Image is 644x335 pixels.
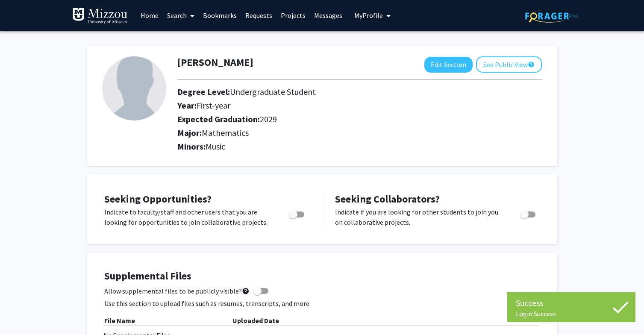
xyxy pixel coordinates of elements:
button: See Public View [476,56,542,73]
img: Profile Picture [102,56,166,120]
span: Seeking Collaborators? [335,192,440,206]
a: Bookmarks [199,0,241,30]
h2: Minors: [177,141,542,152]
div: Success [516,297,627,309]
span: Seeking Opportunities? [104,192,212,206]
b: Uploaded Date [232,316,279,325]
span: Mathematics [202,127,249,138]
a: Projects [276,0,310,30]
h2: Degree Level: [177,87,494,97]
h2: Year: [177,100,494,111]
p: Use this section to upload files such as resumes, transcripts, and more. [104,298,540,309]
h1: [PERSON_NAME] [177,56,253,69]
div: Toggle [285,207,309,220]
span: 2029 [260,114,277,124]
div: Toggle [517,207,540,220]
h4: Supplemental Files [104,270,540,282]
span: Music [206,141,225,152]
mat-icon: help [528,59,535,70]
a: Search [163,0,199,30]
p: Indicate if you are looking for other students to join you on collaborative projects. [335,207,504,227]
a: Home [136,0,163,30]
img: ForagerOne Logo [525,9,579,23]
span: First-year [197,100,230,111]
h2: Expected Graduation: [177,114,494,124]
h2: Major: [177,128,542,138]
button: Edit Section [424,57,473,73]
span: Undergraduate Student [230,86,316,97]
span: My Profile [354,11,383,20]
mat-icon: help [242,286,250,296]
div: Login Success [516,309,627,318]
b: File Name [104,316,135,325]
a: Requests [241,0,276,30]
p: Indicate to faculty/staff and other users that you are looking for opportunities to join collabor... [104,207,273,227]
img: University of Missouri Logo [72,8,128,25]
span: Allow supplemental files to be publicly visible? [104,286,250,296]
a: Messages [310,0,347,30]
